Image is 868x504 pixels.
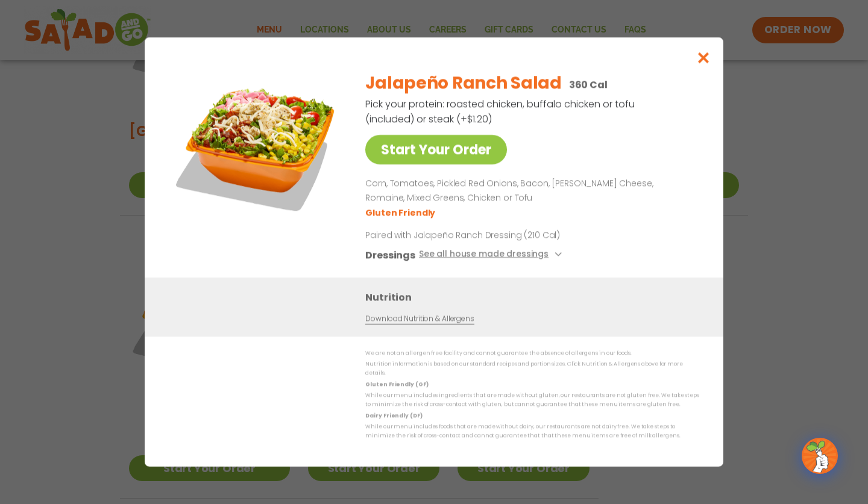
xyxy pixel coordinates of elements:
h3: Nutrition [365,290,705,305]
p: We are not an allergen free facility and cannot guarantee the absence of allergens in our foods. [365,349,699,358]
p: 360 Cal [569,77,608,92]
button: See all house made dressings [419,247,565,263]
strong: Gluten Friendly (GF) [365,381,428,388]
img: wpChatIcon [803,439,837,473]
p: While our menu includes ingredients that are made without gluten, our restaurants are not gluten ... [365,391,699,409]
p: Pick your protein: roasted chicken, buffalo chicken or tofu (included) or steak (+$1.20) [365,96,637,126]
p: Paired with Jalapeño Ranch Dressing (210 Cal) [365,229,588,241]
a: Start Your Order [365,135,507,164]
p: Corn, Tomatoes, Pickled Red Onions, Bacon, [PERSON_NAME] Cheese, Romaine, Mixed Greens, Chicken o... [365,176,694,205]
img: Featured product photo for Jalapeño Ranch Salad [172,61,341,230]
strong: Dairy Friendly (DF) [365,412,422,419]
button: Close modal [684,37,723,78]
h2: Jalapeño Ranch Salad [365,70,561,96]
p: While our menu includes foods that are made without dairy, our restaurants are not dairy free. We... [365,422,699,441]
p: Nutrition information is based on our standard recipes and portion sizes. Click Nutrition & Aller... [365,359,699,378]
a: Download Nutrition & Allergens [365,313,474,325]
li: Gluten Friendly [365,207,437,219]
h3: Dressings [365,247,415,263]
